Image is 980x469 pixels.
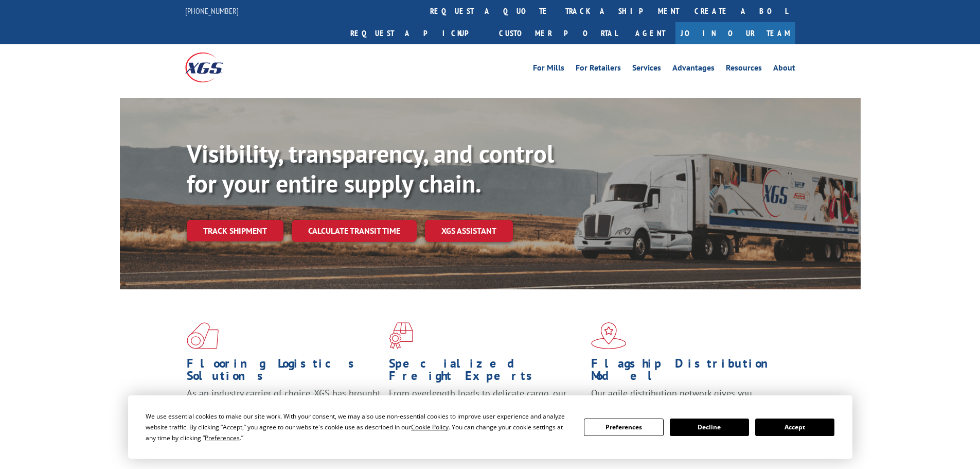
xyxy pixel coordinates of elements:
[625,22,675,44] a: Agent
[773,64,795,75] a: About
[292,220,417,242] a: Calculate transit time
[533,64,564,75] a: For Mills
[187,322,219,349] img: xgs-icon-total-supply-chain-intelligence-red
[187,137,554,199] b: Visibility, transparency, and control for your entire supply chain.
[576,64,621,75] a: For Retailers
[187,357,381,387] h1: Flooring Logistics Solutions
[205,433,240,442] span: Preferences
[389,357,583,387] h1: Specialized Freight Experts
[726,64,762,75] a: Resources
[185,6,239,16] a: [PHONE_NUMBER]
[591,322,627,349] img: xgs-icon-flagship-distribution-model-red
[491,22,625,44] a: Customer Portal
[591,357,786,387] h1: Flagship Distribution Model
[187,220,283,241] a: Track shipment
[128,395,852,459] div: Cookie Consent Prompt
[187,387,381,424] span: As an industry carrier of choice, XGS has brought innovation and dedication to flooring logistics...
[411,423,449,431] span: Cookie Policy
[755,419,834,436] button: Accept
[632,64,661,75] a: Services
[146,411,572,443] div: We use essential cookies to make our site work. With your consent, we may also use non-essential ...
[672,64,715,75] a: Advantages
[389,387,583,433] p: From overlength loads to delicate cargo, our experienced staff knows the best way to move your fr...
[343,22,491,44] a: Request a pickup
[584,419,663,436] button: Preferences
[670,419,749,436] button: Decline
[389,322,413,349] img: xgs-icon-focused-on-flooring-red
[675,22,795,44] a: Join Our Team
[591,387,780,411] span: Our agile distribution network gives you nationwide inventory management on demand.
[425,220,513,242] a: XGS ASSISTANT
